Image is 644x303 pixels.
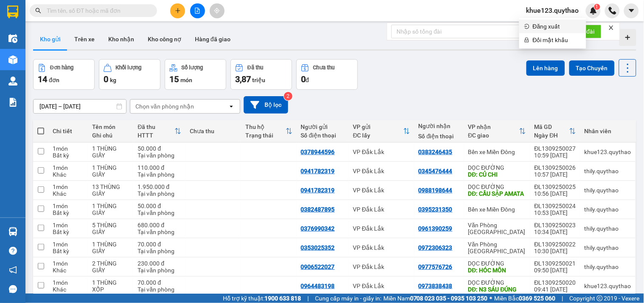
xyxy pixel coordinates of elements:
[53,145,84,152] div: 1 món
[301,123,345,130] div: Người gửi
[138,279,181,286] div: 70.000 đ
[138,123,174,130] div: Đã thu
[53,190,84,197] div: Khác
[534,132,569,139] div: Ngày ĐH
[534,279,576,286] div: ĐL1309250020
[53,229,84,235] div: Bất kỳ
[301,74,306,84] span: 0
[92,145,129,159] div: 1 THÙNG GIẤY
[468,190,526,197] div: DĐ: CẦU SẬP AMATA
[35,8,41,14] span: search
[138,132,174,139] div: HTTT
[353,149,410,155] div: VP Đắk Lắk
[534,267,576,274] div: 09:50 [DATE]
[247,65,263,71] div: Đã thu
[353,132,403,139] div: ĐC lấy
[585,206,631,213] div: thily.quythao
[533,35,581,45] span: Đổi mật khẩu
[353,244,410,251] div: VP Đắk Lắk
[264,295,301,302] strong: 1900 633 818
[7,6,18,18] img: logo-vxr
[138,248,181,254] div: Tại văn phòng
[468,164,526,171] div: DỌC ĐƯỜNG
[301,168,335,174] div: 0941782319
[7,28,67,40] div: 0378944596
[468,222,526,235] div: Văn Phòng [GEOGRAPHIC_DATA]
[468,132,519,139] div: ĐC giao
[301,225,335,232] div: 0376990342
[596,4,599,10] span: 1
[53,260,84,267] div: 1 món
[8,77,17,86] img: warehouse-icon
[419,168,453,174] div: 0345476444
[138,209,181,216] div: Tại văn phòng
[585,225,631,232] div: thily.quythao
[464,120,530,143] th: Toggle SortBy
[534,222,576,229] div: ĐL1309250023
[534,190,576,197] div: 10:56 [DATE]
[301,244,335,251] div: 0353025352
[468,206,526,213] div: Bến xe Miền Đông
[8,227,17,236] img: warehouse-icon
[534,248,576,254] div: 10:30 [DATE]
[180,77,192,83] span: món
[419,244,453,251] div: 0972306323
[190,128,237,134] div: Chưa thu
[569,60,615,76] button: Tạo Chuyến
[490,297,492,300] span: ⚪️
[38,74,47,84] span: 14
[241,120,297,143] th: Toggle SortBy
[9,266,17,274] span: notification
[410,295,488,302] strong: 0708 023 035 - 0935 103 250
[92,241,129,254] div: 1 THÙNG GIẤY
[468,286,526,293] div: DĐ: N3 SÁU ĐÚNG
[468,260,526,267] div: DỌC ĐƯỜNG
[419,149,453,155] div: 0383246435
[353,123,403,130] div: VP gửi
[188,29,237,49] button: Hàng đã giao
[50,65,73,71] div: Đơn hàng
[519,295,556,302] strong: 0369 525 060
[391,25,540,38] input: Nhập số tổng đài
[534,241,576,248] div: ĐL1309250022
[73,7,132,28] div: Bến xe Miền Đông
[7,7,67,28] div: VP Đắk Lắk
[608,25,614,31] span: close
[468,183,526,190] div: DỌC ĐƯỜNG
[534,229,576,235] div: 10:34 [DATE]
[594,4,600,10] sup: 1
[49,77,59,83] span: đơn
[306,77,309,83] span: đ
[99,59,160,90] button: Khối lượng0kg
[138,183,181,190] div: 1.950.000 đ
[533,22,581,31] span: Đăng xuất
[73,8,93,17] span: Nhận:
[609,7,616,14] img: phone-icon
[353,283,410,289] div: VP Đắk Lắk
[67,29,101,49] button: Trên xe
[562,294,563,303] span: |
[170,3,185,18] button: plus
[534,203,576,209] div: ĐL1309250024
[252,77,265,83] span: triệu
[524,24,529,29] span: login
[307,294,309,303] span: |
[33,29,67,49] button: Kho gửi
[182,65,203,71] div: Số lượng
[175,8,181,14] span: plus
[53,164,84,171] div: 1 món
[534,145,576,152] div: ĐL1309250027
[138,241,181,248] div: 70.000 đ
[138,171,181,178] div: Tại văn phòng
[53,183,84,190] div: 1 món
[53,203,84,209] div: 1 món
[349,120,414,143] th: Toggle SortBy
[495,294,556,303] span: Miền Bắc
[141,29,188,49] button: Kho công nợ
[468,279,526,286] div: DỌC ĐƯỜNG
[210,3,225,18] button: aim
[585,149,631,155] div: khue123.quythao
[530,120,580,143] th: Toggle SortBy
[534,123,569,130] div: Mã GD
[244,96,288,114] button: Bộ lọc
